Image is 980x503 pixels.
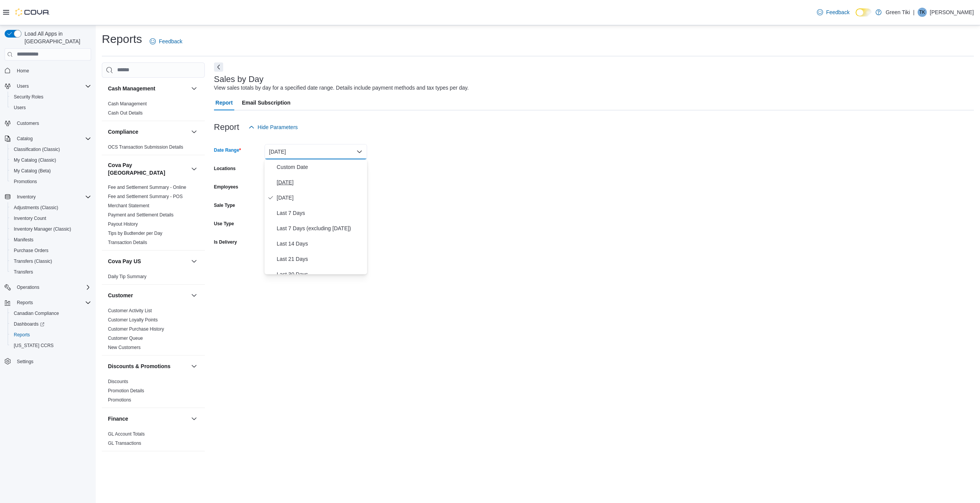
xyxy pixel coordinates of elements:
button: Purchase Orders [8,245,94,256]
span: Adjustments (Classic) [11,203,91,212]
a: Customers [14,119,42,128]
button: Cova Pay [GEOGRAPHIC_DATA] [189,164,199,174]
span: Report [216,95,233,110]
button: My Catalog (Classic) [8,155,94,165]
h3: Sales by Day [214,75,264,84]
div: Discounts & Promotions [102,377,205,408]
span: Transfers (Classic) [11,257,91,266]
span: Catalog [14,134,91,143]
a: Transfers (Classic) [11,257,55,266]
button: Transfers [8,267,94,277]
span: Users [11,103,91,112]
span: Dashboards [14,321,44,327]
span: Adjustments (Classic) [14,205,58,211]
span: Purchase Orders [14,247,49,254]
span: Customer Loyalty Points [108,317,158,323]
a: Customer Queue [108,336,143,341]
nav: Complex example [5,62,91,387]
a: Customer Activity List [108,308,152,313]
p: Green Tiki [885,8,910,17]
span: Home [14,66,91,75]
span: Fee and Settlement Summary - POS [108,193,183,200]
button: Users [8,102,94,113]
a: Settings [14,357,36,366]
button: Canadian Compliance [8,308,94,319]
button: Reports [2,297,94,308]
span: My Catalog (Classic) [14,157,56,163]
button: My Catalog (Beta) [8,165,94,176]
span: Reports [14,332,30,338]
button: Catalog [2,133,94,144]
span: Load All Apps in [GEOGRAPHIC_DATA] [21,30,91,45]
span: Dashboards [11,319,91,329]
button: Manifests [8,234,94,245]
span: Inventory Manager (Classic) [11,224,91,234]
button: Inventory Count [8,213,94,224]
span: Users [14,82,91,91]
a: Payout History [108,221,138,227]
button: Adjustments (Classic) [8,202,94,213]
span: Transfers [14,269,33,275]
a: Cash Out Details [108,110,143,116]
span: Feedback [826,8,849,16]
label: Sale Type [214,202,235,208]
button: Reports [14,298,36,307]
a: Promotions [108,397,131,403]
a: Dashboards [8,319,94,329]
a: Security Roles [11,92,46,102]
span: Cash Out Details [108,110,143,116]
button: Catalog [14,134,36,143]
button: [US_STATE] CCRS [8,340,94,351]
div: Cova Pay [GEOGRAPHIC_DATA] [102,183,205,250]
span: Settings [17,359,33,365]
button: Operations [14,283,42,292]
button: Inventory Manager (Classic) [8,224,94,234]
span: Last 14 Days [277,239,364,248]
a: Manifests [11,235,36,244]
span: Fee and Settlement Summary - Online [108,184,186,190]
label: Locations [214,165,236,172]
a: Purchase Orders [11,246,52,255]
div: Customer [102,306,205,355]
div: Compliance [102,143,205,155]
div: Cash Management [102,99,205,121]
button: Users [14,82,32,91]
h3: Finance [108,415,128,423]
span: Security Roles [14,94,43,100]
h3: Cova Pay US [108,257,141,265]
span: Inventory [17,194,36,200]
span: Reports [17,300,33,306]
span: My Catalog (Beta) [11,166,91,175]
h3: Discounts & Promotions [108,362,170,370]
button: Discounts & Promotions [189,362,199,371]
span: Inventory Count [11,214,91,223]
span: Security Roles [11,92,91,102]
a: Feedback [814,5,853,20]
div: View sales totals by day for a specified date range. Details include payment methods and tax type... [214,84,469,92]
span: Operations [14,283,91,292]
span: Customers [17,120,39,126]
a: Fee and Settlement Summary - Online [108,185,186,190]
span: Last 21 Days [277,254,364,264]
span: Canadian Compliance [11,309,91,318]
label: Use Type [214,221,234,227]
span: Feedback [159,38,182,45]
button: Cova Pay US [189,257,199,266]
div: Cova Pay US [102,272,205,284]
a: Tips by Budtender per Day [108,231,162,236]
a: Transaction Details [108,240,147,245]
button: Compliance [189,127,199,136]
button: Cash Management [108,85,188,92]
a: Discounts [108,379,128,384]
span: Manifests [14,237,33,243]
span: GL Account Totals [108,431,145,437]
div: Tim Keating [918,8,927,17]
button: Transfers (Classic) [8,256,94,267]
p: | [913,8,915,17]
a: Merchant Statement [108,203,149,208]
a: Customer Purchase History [108,326,164,332]
span: Inventory Count [14,215,46,221]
